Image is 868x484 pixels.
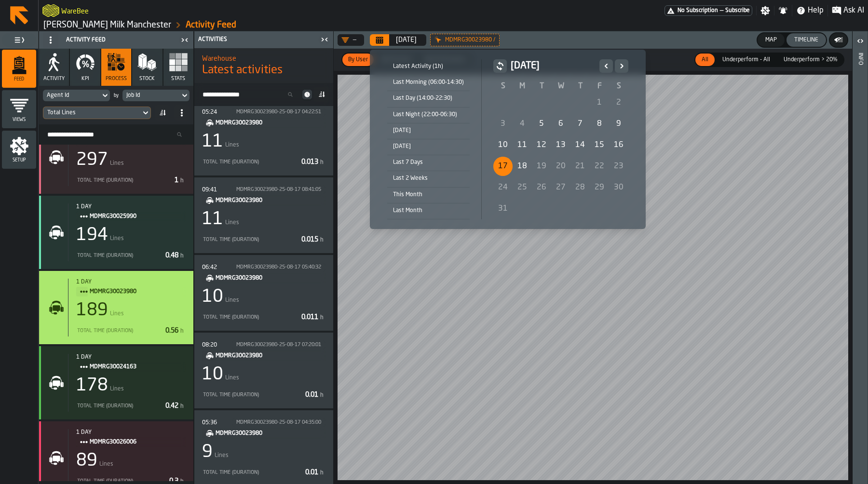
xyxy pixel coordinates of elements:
div: Saturday, August 9, 2025 [609,114,628,134]
button: Next [615,59,628,73]
div: Latest Activity (1h) [387,61,470,72]
h2: [DATE] [511,59,596,73]
div: Last Month [387,205,470,216]
div: This Month [387,189,470,200]
button: button- [493,59,507,73]
div: 22 [590,157,609,176]
div: Selected Date: Sunday, August 17, 2025, Sunday, August 17, 2025 selected [493,157,513,176]
div: 16 [609,135,628,155]
div: Friday, August 15, 2025 [590,135,609,155]
div: 19 [532,157,551,176]
div: Wednesday, August 27, 2025 [551,178,570,197]
div: 17 [493,157,513,176]
div: Friday, August 22, 2025 [590,157,609,176]
div: August 2025 [493,59,628,219]
div: Last Night (22:00-06:30) [387,109,470,120]
div: Select date range Select date range [378,57,638,221]
div: Monday, August 11, 2025 [513,135,532,155]
th: S [609,81,628,92]
table: August 2025 [493,81,628,219]
div: 10 [493,135,513,155]
div: Sunday, August 24, 2025 [493,178,513,197]
div: 30 [609,178,628,197]
div: 5 [532,114,551,134]
div: 25 [513,178,532,197]
div: Tuesday, August 12, 2025 [532,135,551,155]
div: Today, Monday, August 18, 2025, Last available date [513,157,532,176]
div: 26 [532,178,551,197]
div: Thursday, August 14, 2025 [570,135,590,155]
div: 23 [609,157,628,176]
div: Sunday, August 31, 2025 [493,199,513,218]
div: 15 [590,135,609,155]
div: Wednesday, August 13, 2025 [551,135,570,155]
div: Saturday, August 23, 2025 [609,157,628,176]
div: 20 [551,157,570,176]
div: 31 [493,199,513,218]
div: 18 [513,157,532,176]
div: Thursday, August 7, 2025 [570,114,590,134]
div: Sunday, August 10, 2025 [493,135,513,155]
th: T [532,81,551,92]
div: 7 [570,114,590,134]
div: 2 [609,93,628,112]
div: Tuesday, August 19, 2025 [532,157,551,176]
th: S [493,81,513,92]
div: 14 [570,135,590,155]
div: Thursday, August 28, 2025 [570,178,590,197]
div: Monday, August 4, 2025 [513,114,532,134]
div: 11 [513,135,532,155]
div: 3 [493,114,513,134]
div: [DATE] [387,125,470,136]
div: Thursday, August 21, 2025 [570,157,590,176]
div: Last 2 Weeks [387,173,470,184]
div: 21 [570,157,590,176]
div: [DATE] [387,141,470,152]
div: Friday, August 1, 2025 [590,93,609,112]
div: Last Day (14:00-22:30) [387,93,470,104]
div: Saturday, August 2, 2025 [609,93,628,112]
div: Saturday, August 30, 2025 [609,178,628,197]
div: 1 [590,93,609,112]
div: 8 [590,114,609,134]
th: W [551,81,570,92]
div: 28 [570,178,590,197]
div: Wednesday, August 6, 2025 [551,114,570,134]
div: Sunday, August 3, 2025 [493,114,513,134]
div: Friday, August 8, 2025 [590,114,609,134]
div: 6 [551,114,570,134]
div: Last Morning (06:00-14:30) [387,77,470,88]
th: F [590,81,609,92]
div: 9 [609,114,628,134]
div: Tuesday, August 5, 2025, First available date [532,114,551,134]
div: Last 7 Days [387,157,470,168]
div: Friday, August 29, 2025 [590,178,609,197]
div: 27 [551,178,570,197]
div: Tuesday, August 26, 2025 [532,178,551,197]
th: T [570,81,590,92]
div: 24 [493,178,513,197]
div: Monday, August 25, 2025 [513,178,532,197]
th: M [513,81,532,92]
div: Saturday, August 16, 2025 [609,135,628,155]
div: Wednesday, August 20, 2025 [551,157,570,176]
div: 29 [590,178,609,197]
button: Previous [599,59,613,73]
div: 4 [513,114,532,134]
div: 12 [532,135,551,155]
div: 13 [551,135,570,155]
